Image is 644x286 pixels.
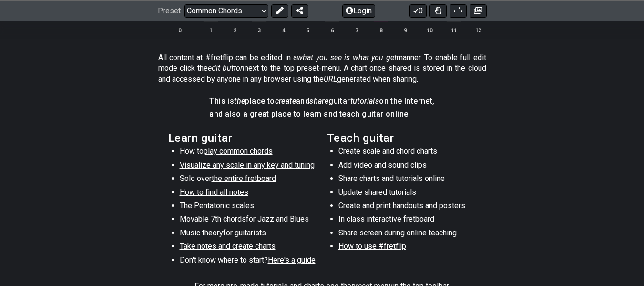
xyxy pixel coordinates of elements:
[223,25,247,35] th: 2
[324,74,337,84] em: URL
[268,255,316,265] span: Here's a guide
[350,96,379,106] em: tutorials
[208,64,245,73] em: edit button
[338,173,474,187] li: Share charts and tutorials online
[470,4,487,17] button: Create image
[158,6,181,15] span: Preset
[180,173,316,187] li: Solo over
[338,201,474,214] li: Create and print handouts and posters
[393,25,417,35] th: 9
[441,25,466,35] th: 11
[180,228,223,237] span: Music theory
[180,214,246,223] span: Movable 7th chords
[184,4,268,17] select: Preset
[180,228,316,241] li: for guitarists
[338,160,474,173] li: Add video and sound clips
[212,174,276,183] span: the entire fretboard
[198,25,223,35] th: 1
[247,25,271,35] th: 3
[429,4,447,17] button: Toggle Dexterity for all fretkits
[209,109,434,119] h4: and also a great place to learn and teach guitar online.
[338,214,474,227] li: In class interactive fretboard
[466,25,490,35] th: 12
[180,214,316,227] li: for Jazz and Blues
[320,25,344,35] th: 6
[168,133,317,143] h2: Learn guitar
[180,188,248,197] span: How to find all notes
[296,25,320,35] th: 5
[297,53,397,62] em: what you see is what you get
[291,4,308,17] button: Share Preset
[450,4,467,17] button: Print
[234,96,245,106] em: the
[180,242,276,251] span: Take notes and create charts
[180,146,316,159] li: How to
[309,96,328,106] em: share
[271,25,296,35] th: 4
[180,160,315,169] span: Visualize any scale in any key and tuning
[338,146,474,159] li: Create scale and chord charts
[409,4,427,17] button: 0
[158,53,486,85] p: All content at #fretflip can be edited in a manner. To enable full edit mode click the next to th...
[271,4,288,17] button: Edit Preset
[275,96,296,106] em: create
[338,187,474,201] li: Update shared tutorials
[338,242,406,251] span: How to use #fretflip
[368,25,393,35] th: 8
[338,228,474,241] li: Share screen during online teaching
[327,133,476,143] h2: Teach guitar
[209,96,434,106] h4: This is place to and guitar on the Internet,
[180,255,316,268] li: Don't know where to start?
[342,4,375,17] button: Login
[417,25,441,35] th: 10
[180,201,254,210] span: The Pentatonic scales
[344,25,368,35] th: 7
[168,25,192,35] th: 0
[204,147,273,156] span: play common chords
